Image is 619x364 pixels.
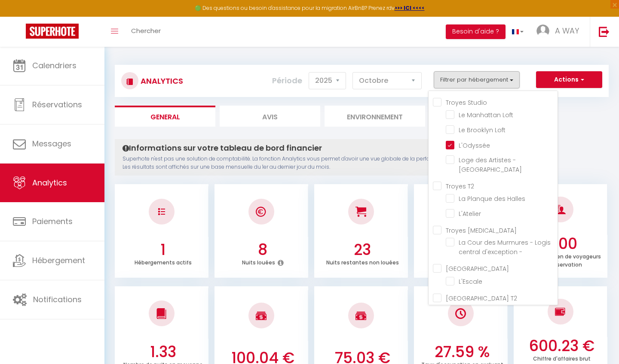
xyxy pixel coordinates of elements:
img: NO IMAGE [158,208,165,215]
span: Analytics [32,177,67,188]
li: General [115,106,215,127]
p: Superhote n'est pas une solution de comptabilité. La fonction Analytics vous permet d'avoir une v... [123,155,524,171]
span: Réservations [32,99,82,110]
p: Nuits restantes non louées [326,257,399,266]
h3: 1.33 [120,343,206,361]
span: L'Escale [459,277,482,286]
span: Messages [32,138,71,149]
h3: 23 [319,241,406,259]
label: Période [272,71,302,90]
span: L'Odyssée [459,141,490,150]
span: Paiements [32,216,73,227]
span: Hébergement [32,255,85,266]
img: logout [599,26,610,37]
a: >>> ICI <<<< [395,4,425,12]
span: Notifications [33,294,82,305]
span: A WAY [555,25,579,36]
p: Hébergements actifs [135,257,192,266]
h3: 1 [120,241,206,259]
a: Chercher [125,17,167,47]
button: Filtrer par hébergement [434,71,520,88]
li: Environnement [325,106,425,127]
a: ... A WAY [530,17,590,47]
h3: Analytics [138,71,183,91]
h3: 600.23 € [518,337,605,355]
li: Avis [220,106,320,127]
h3: 25.81 % [419,241,506,259]
h4: Informations sur votre tableau de bord financier [123,143,524,153]
span: Calendriers [32,60,77,71]
span: La Planque des Halles [459,194,525,203]
img: ... [536,24,549,37]
h3: 2.00 [518,235,605,253]
h3: 8 [219,241,306,259]
h3: 27.59 % [419,343,506,361]
button: Besoin d'aide ? [446,24,506,39]
span: Chercher [131,26,161,35]
button: Actions [536,71,602,88]
img: NO IMAGE [455,308,466,319]
img: Super Booking [26,24,79,39]
span: La Cour des Murmures - Logis central d'exception - [459,238,551,256]
span: Loge des Artistes - [GEOGRAPHIC_DATA] [459,156,522,174]
p: Nuits louées [242,257,275,266]
img: NO IMAGE [555,306,566,317]
p: Nombre moyen de voyageurs par réservation [522,251,601,268]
